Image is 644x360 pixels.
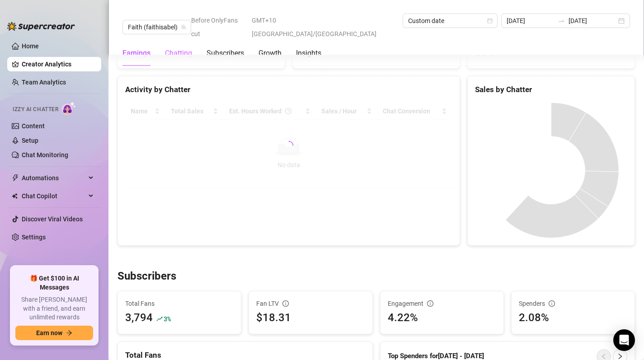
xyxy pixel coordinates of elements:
div: $18.31 [256,309,365,327]
div: Activity by Chatter [125,84,452,96]
span: Izzy AI Chatter [13,105,58,114]
img: logo-BBDzfeDw.svg [7,22,75,31]
a: Setup [22,137,38,144]
a: Creator Analytics [22,57,94,71]
div: Chatting [165,48,192,59]
div: Open Intercom Messenger [613,329,635,351]
button: Earn nowarrow-right [15,326,93,340]
span: loading [284,141,293,150]
a: Discover Viral Videos [22,215,83,223]
h3: Subscribers [118,269,176,284]
div: Insights [296,48,321,59]
span: 3 % [164,314,170,323]
img: Chat Copilot [12,193,18,199]
span: info-circle [549,300,555,307]
span: calendar [487,18,493,23]
div: 4.22% [388,309,496,327]
span: thunderbolt [12,174,19,182]
div: Fan LTV [256,299,365,309]
span: 🎁 Get $100 in AI Messages [15,274,93,292]
div: 3,794 [125,309,153,327]
div: Subscribers [207,48,244,59]
span: team [181,24,186,30]
div: 2.08% [519,309,627,327]
span: right [617,353,623,360]
div: Growth [259,48,282,59]
span: Share [PERSON_NAME] with a friend, and earn unlimited rewards [15,295,93,322]
span: Earn now [36,329,62,337]
span: info-circle [427,300,433,307]
span: GMT+10 [GEOGRAPHIC_DATA]/[GEOGRAPHIC_DATA] [252,14,397,41]
span: to [558,17,565,24]
div: Engagement [388,299,496,309]
span: rise [156,316,163,322]
a: Home [22,42,39,50]
input: End date [569,16,616,26]
span: Automations [22,171,86,185]
img: AI Chatter [62,102,76,115]
span: Before OnlyFans cut [191,14,246,41]
a: Chat Monitoring [22,151,68,159]
span: swap-right [558,17,565,24]
span: Total Fans [125,299,234,309]
span: arrow-right [66,330,72,336]
span: Chat Copilot [22,189,86,203]
span: Custom date [408,14,492,28]
div: Sales by Chatter [475,84,627,96]
a: Settings [22,234,46,241]
div: Spenders [519,299,627,309]
span: info-circle [282,300,289,307]
a: Content [22,122,45,130]
input: Start date [507,16,555,26]
span: Faith (faithisabel) [128,20,186,34]
a: Team Analytics [22,79,66,86]
div: Earnings [122,48,150,59]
